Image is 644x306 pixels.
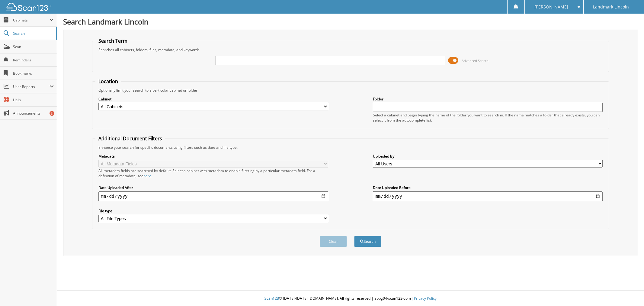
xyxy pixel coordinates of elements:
a: Privacy Policy [414,296,437,301]
legend: Location [95,78,121,85]
label: Metadata [98,154,328,159]
span: [PERSON_NAME] [534,5,568,9]
span: User Reports [13,84,50,89]
div: 3 [50,111,54,116]
span: Landmark Lincoln [593,5,629,9]
label: File type [98,208,328,213]
span: Announcements [13,111,54,116]
span: Help [13,97,54,103]
div: Optionally limit your search to a particular cabinet or folder [95,88,606,93]
div: Enhance your search for specific documents using filters such as date and file type. [95,145,606,150]
legend: Search Term [95,37,130,44]
h1: Search Landmark Lincoln [63,17,638,27]
label: Date Uploaded After [98,185,328,190]
label: Date Uploaded Before [373,185,602,190]
label: Cabinet [98,96,328,102]
button: Clear [320,236,347,247]
span: Scan [13,44,54,49]
div: © [DATE]-[DATE] [DOMAIN_NAME]. All rights reserved | appg04-scan123-com | [57,291,644,306]
span: Scan123 [264,296,279,301]
img: scan123-logo-white.svg [6,3,51,11]
input: end [373,191,602,201]
legend: Additional Document Filters [95,135,165,142]
span: Search [13,31,53,36]
span: Reminders [13,57,54,63]
span: Advanced Search [462,58,489,63]
button: Search [354,236,381,247]
span: Bookmarks [13,71,54,76]
div: All metadata fields are searched by default. Select a cabinet with metadata to enable filtering b... [98,168,328,178]
span: Cabinets [13,18,50,23]
a: here [143,173,151,178]
label: Uploaded By [373,154,602,159]
label: Folder [373,96,602,102]
input: start [98,191,328,201]
div: Searches all cabinets, folders, files, metadata, and keywords [95,47,606,52]
div: Select a cabinet and begin typing the name of the folder you want to search in. If the name match... [373,112,602,123]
